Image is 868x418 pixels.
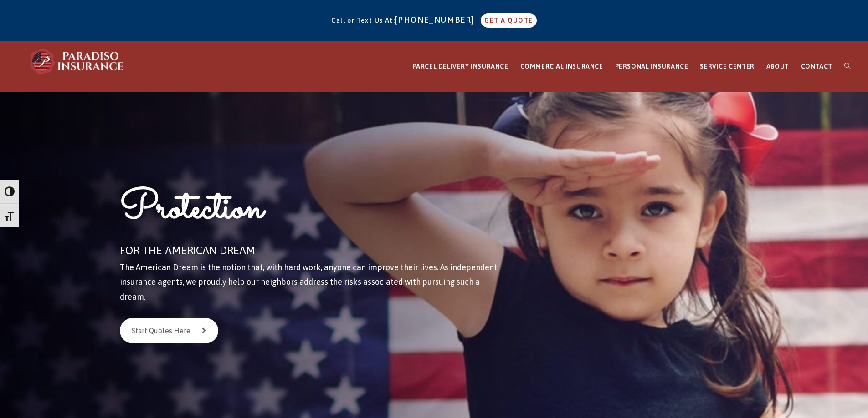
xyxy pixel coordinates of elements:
a: PARCEL DELIVERY INSURANCE [407,41,514,92]
img: Paradiso Insurance [27,48,128,75]
a: GET A QUOTE [481,13,536,28]
a: ABOUT [760,41,795,92]
a: [PHONE_NUMBER] [395,15,479,25]
span: FOR THE AMERICAN DREAM [120,244,255,257]
a: PERSONAL INSURANCE [609,41,694,92]
a: COMMERCIAL INSURANCE [514,41,609,92]
a: Start Quotes Here [120,318,218,343]
h1: Protection [120,183,501,241]
span: PERSONAL INSURANCE [615,63,688,70]
span: The American Dream is the notion that, with hard work, anyone can improve their lives. As indepen... [120,262,497,302]
a: SERVICE CENTER [694,41,760,92]
span: Call or Text Us At: [331,17,395,24]
span: PARCEL DELIVERY INSURANCE [413,63,508,70]
span: COMMERCIAL INSURANCE [520,63,603,70]
span: ABOUT [766,63,789,70]
span: SERVICE CENTER [700,63,754,70]
span: CONTACT [801,63,832,70]
a: CONTACT [795,41,838,92]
